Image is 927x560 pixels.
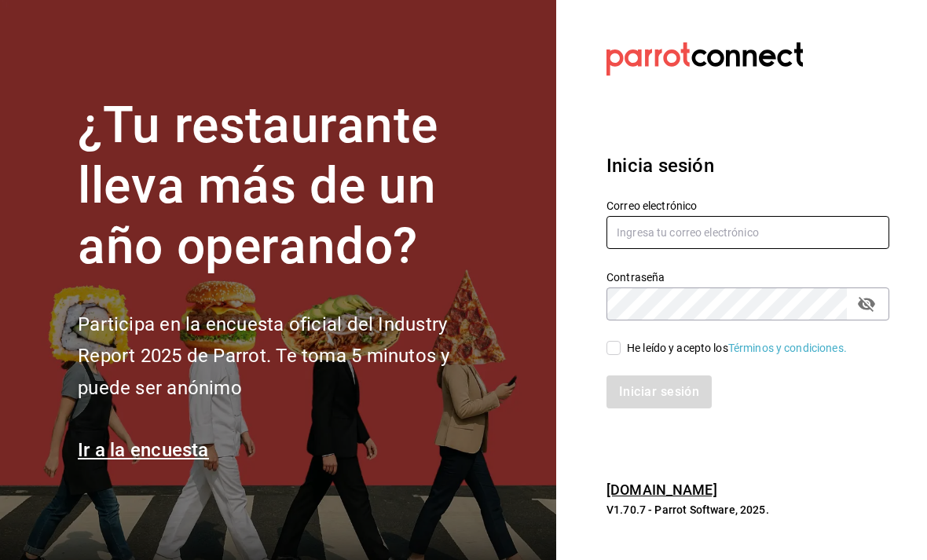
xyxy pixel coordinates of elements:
a: Ir a la encuesta [78,439,209,461]
div: He leído y acepto los [627,340,847,357]
a: [DOMAIN_NAME] [606,481,717,498]
a: Términos y condiciones. [728,342,847,354]
h1: ¿Tu restaurante lleva más de un año operando? [78,96,502,276]
label: Contraseña [606,272,889,283]
label: Correo electrónico [606,200,889,211]
p: V1.70.7 - Parrot Software, 2025. [606,502,889,518]
input: Ingresa tu correo electrónico [606,216,889,249]
button: passwordField [853,291,880,317]
h3: Inicia sesión [606,152,889,180]
h2: Participa en la encuesta oficial del Industry Report 2025 de Parrot. Te toma 5 minutos y puede se... [78,309,502,404]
